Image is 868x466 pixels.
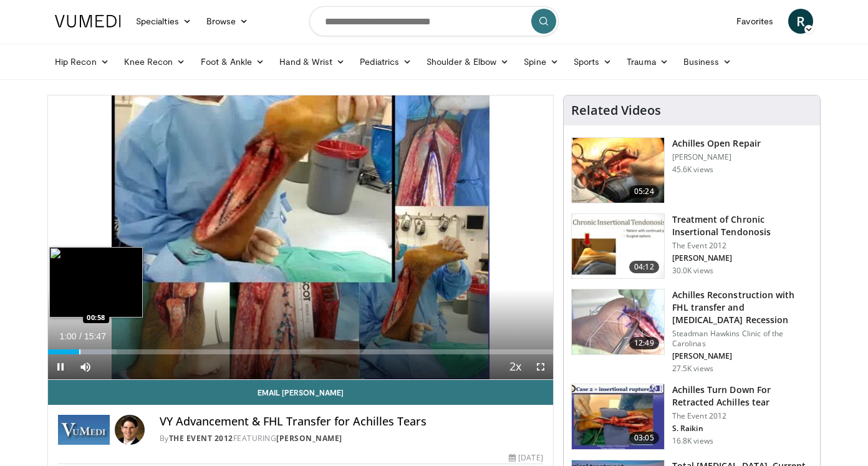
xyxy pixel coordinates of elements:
[503,354,528,379] button: Playback Rate
[79,331,82,341] span: /
[672,289,813,326] h3: Achilles Reconstruction with FHL transfer and [MEDICAL_DATA] Recession
[571,103,661,118] h4: Related Videos
[619,49,676,74] a: Trauma
[84,331,106,341] span: 15:47
[629,261,659,273] span: 04:12
[572,384,664,449] img: MGngRNnbuHoiqTJH4xMDoxOmtxOwKG7D_3.150x105_q85_crop-smart_upscale.jpg
[169,433,233,444] a: The Event 2012
[571,137,813,203] a: 05:24 Achilles Open Repair [PERSON_NAME] 45.6K views
[672,424,813,434] p: S. Raikin
[788,9,813,34] a: R
[160,415,543,429] h4: VY Advancement & FHL Transfer for Achilles Tears
[58,415,110,445] img: The Event 2012
[572,289,664,354] img: ASqSTwfBDudlPt2X4xMDoxOjA4MTsiGN.150x105_q85_crop-smart_upscale.jpg
[48,380,553,405] a: Email [PERSON_NAME]
[672,436,713,446] p: 16.8K views
[672,411,813,421] p: The Event 2012
[572,214,664,279] img: O0cEsGv5RdudyPNn4xMDoxOmtxOwKG7D_1.150x105_q85_crop-smart_upscale.jpg
[672,266,713,276] p: 30.0K views
[629,432,659,444] span: 03:05
[199,9,256,34] a: Browse
[115,415,145,445] img: Avatar
[571,289,813,374] a: 12:49 Achilles Reconstruction with FHL transfer and [MEDICAL_DATA] Recession Steadman Hawkins Cli...
[672,241,813,251] p: The Event 2012
[55,15,121,27] img: VuMedi Logo
[672,329,813,349] p: Steadman Hawkins Clinic of the Carolinas
[48,354,73,379] button: Pause
[566,49,620,74] a: Sports
[309,6,559,36] input: Search topics, interventions
[672,364,713,374] p: 27.5K views
[571,384,813,450] a: 03:05 Achilles Turn Down For Retracted Achilles tear The Event 2012 S. Raikin 16.8K views
[419,49,516,74] a: Shoulder & Elbow
[729,9,781,34] a: Favorites
[193,49,272,74] a: Foot & Ankle
[676,49,740,74] a: Business
[629,337,659,349] span: 12:49
[672,137,761,150] h3: Achilles Open Repair
[528,354,553,379] button: Fullscreen
[572,138,664,203] img: Achilles_open_repai_100011708_1.jpg.150x105_q85_crop-smart_upscale.jpg
[629,185,659,198] span: 05:24
[48,349,553,354] div: Progress Bar
[672,152,761,162] p: [PERSON_NAME]
[352,49,419,74] a: Pediatrics
[59,331,76,341] span: 1:00
[571,213,813,279] a: 04:12 Treatment of Chronic Insertional Tendonosis The Event 2012 [PERSON_NAME] 30.0K views
[672,213,813,238] h3: Treatment of Chronic Insertional Tendonosis
[73,354,98,379] button: Mute
[47,49,117,74] a: Hip Recon
[272,49,352,74] a: Hand & Wrist
[672,253,813,263] p: [PERSON_NAME]
[48,95,553,380] video-js: Video Player
[49,247,143,318] img: image.jpeg
[516,49,566,74] a: Spine
[117,49,193,74] a: Knee Recon
[276,433,342,444] a: [PERSON_NAME]
[128,9,199,34] a: Specialties
[672,351,813,361] p: [PERSON_NAME]
[672,165,713,175] p: 45.6K views
[672,384,813,409] h3: Achilles Turn Down For Retracted Achilles tear
[160,433,543,444] div: By FEATURING
[509,452,542,464] div: [DATE]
